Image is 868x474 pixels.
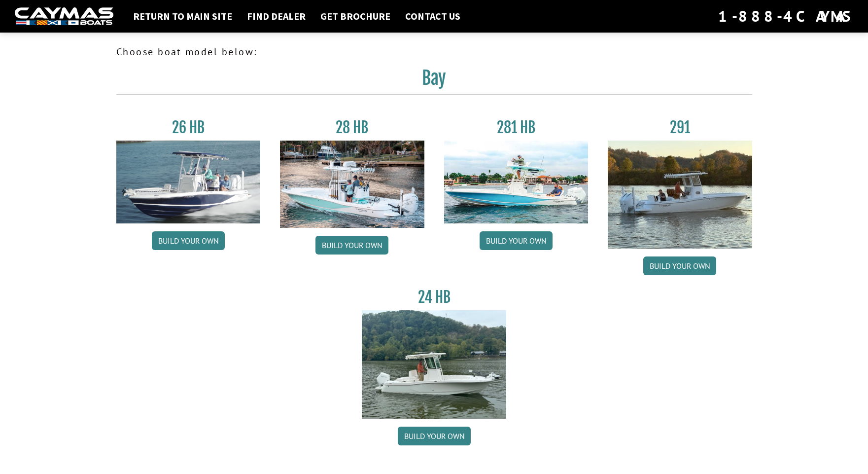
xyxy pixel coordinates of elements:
[315,10,395,23] a: Get Brochure
[242,10,311,23] a: Find Dealer
[444,118,589,137] h3: 281 HB
[152,231,225,250] a: Build your own
[116,118,261,137] h3: 26 HB
[280,118,424,137] h3: 28 HB
[362,310,506,418] img: 24_HB_thumbnail.jpg
[398,427,471,445] a: Build your own
[315,236,388,255] a: Build your own
[400,10,465,23] a: Contact Us
[128,10,237,23] a: Return to main site
[444,141,589,223] img: 28-hb-twin.jpg
[15,7,113,26] img: white-logo-c9c8dbefe5ff5ceceb0f0178aa75bf4bb51f6bca0971e226c86eb53dfe498488.png
[116,44,752,59] p: Choose boat model below:
[718,5,853,27] div: 1-888-4CAYMAS
[643,256,716,275] a: Build your own
[362,288,506,306] h3: 24 HB
[280,141,424,228] img: 28_hb_thumbnail_for_caymas_connect.jpg
[608,141,752,249] img: 291_Thumbnail.jpg
[116,141,261,223] img: 26_new_photo_resized.jpg
[480,231,553,250] a: Build your own
[608,118,752,137] h3: 291
[116,67,752,95] h2: Bay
